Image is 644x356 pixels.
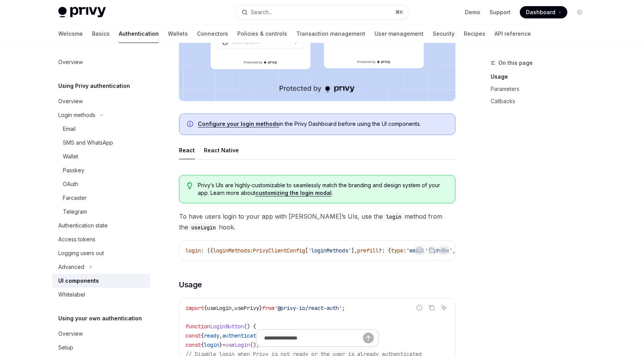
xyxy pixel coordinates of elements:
div: Telegram [63,207,87,216]
button: React Native [204,141,239,159]
button: Ask AI [439,245,449,255]
button: React [179,141,195,159]
code: useLogin [188,223,219,232]
h5: Using your own authentication [58,314,142,323]
span: Privy’s UIs are highly-customizable to seamlessly match the branding and design system of your ap... [198,181,447,197]
a: OAuth [52,177,150,191]
span: import [186,305,204,311]
span: Usage [179,279,202,290]
a: Usage [491,71,592,83]
img: light logo [58,7,106,18]
a: Recipes [464,25,485,43]
div: Advanced [58,262,84,272]
span: login [186,247,201,254]
a: Setup [52,341,150,354]
a: UI components [52,274,150,288]
a: Support [490,8,511,16]
span: ], [351,247,357,254]
div: Wallet [63,152,78,161]
div: Overview [58,58,83,67]
span: To have users login to your app with [PERSON_NAME]’s UIs, use the method from the hook. [179,211,455,232]
a: Wallets [168,25,188,43]
div: Access tokens [58,235,95,244]
span: On this page [498,58,533,68]
a: Email [52,122,150,136]
button: Report incorrect code [414,303,424,313]
div: Logging users out [58,249,104,258]
span: function [186,323,210,330]
a: Parameters [491,83,592,95]
span: ?: { [379,247,391,254]
span: PrivyClientConfig [253,247,305,254]
a: Telegram [52,205,150,219]
div: Whitelabel [58,290,85,299]
a: User management [375,25,424,43]
button: Send message [363,333,374,343]
svg: Tip [187,182,192,189]
a: Transaction management [296,25,365,43]
a: Overview [52,55,150,69]
a: Policies & controls [237,25,287,43]
button: Search...⌘K [236,5,408,19]
a: Connectors [197,25,228,43]
div: UI components [58,276,99,285]
span: type [391,247,403,254]
a: Callbacks [491,95,592,107]
div: Authentication state [58,221,108,230]
span: : [250,247,253,254]
h5: Using Privy authentication [58,81,130,91]
a: Passkey [52,163,150,177]
span: [ [305,247,308,254]
span: } [259,305,262,311]
button: Copy the contents from the code block [427,303,437,313]
div: Search... [251,8,272,17]
span: ⌘ K [395,9,403,15]
div: Email [63,124,76,133]
span: prefill [357,247,379,254]
a: Welcome [58,25,83,43]
span: : ({ [201,247,213,254]
code: login [383,213,404,221]
span: usePrivy [235,305,259,311]
a: Overview [52,327,150,341]
span: LoginButton [210,323,244,330]
a: Authentication state [52,219,150,232]
span: '@privy-io/react-auth' [274,305,342,311]
a: Overview [52,94,150,108]
a: Dashboard [520,6,567,18]
button: Login methods [52,108,150,122]
a: Demo [465,8,480,16]
div: Overview [58,329,83,338]
span: 'loginMethods' [308,247,351,254]
button: Copy the contents from the code block [427,245,437,255]
a: Logging users out [52,246,150,260]
span: , [452,247,455,254]
div: Farcaster [63,193,87,203]
a: Configure your login methods [198,120,279,127]
div: Overview [58,97,83,106]
button: Ask AI [439,303,449,313]
div: OAuth [63,180,78,189]
a: Basics [92,25,110,43]
div: Passkey [63,166,84,175]
a: API reference [495,25,531,43]
input: Ask a question... [264,330,363,346]
a: Farcaster [52,191,150,205]
span: { [204,305,207,311]
span: in the Privy Dashboard before using the UI components. [198,120,447,128]
div: Setup [58,343,73,352]
span: 'email' [406,247,428,254]
a: Security [433,25,455,43]
a: Access tokens [52,232,150,246]
div: SMS and WhatsApp [63,138,113,147]
span: Dashboard [526,8,555,16]
button: Toggle dark mode [573,6,586,18]
span: , [232,305,235,311]
a: Authentication [119,25,159,43]
span: from [262,305,274,311]
a: Wallet [52,150,150,163]
button: Report incorrect code [414,245,424,255]
span: : [403,247,406,254]
a: customizing the login modal [255,190,332,196]
span: ; [342,305,345,311]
